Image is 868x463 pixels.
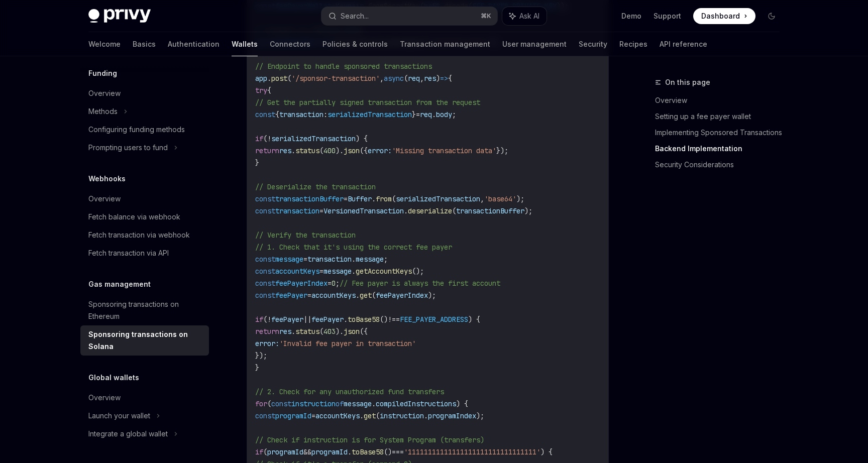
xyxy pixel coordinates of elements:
[428,411,476,420] span: programIndex
[412,267,424,276] span: ();
[323,110,328,119] span: :
[279,110,323,119] span: transaction
[340,279,500,288] span: // Fee payer is always the first account
[255,363,259,372] span: }
[88,392,121,404] div: Overview
[352,255,356,264] span: .
[436,74,440,83] span: )
[319,146,323,155] span: (
[255,327,279,336] span: return
[88,410,150,422] div: Launch your wallet
[275,267,319,276] span: accountKeys
[255,243,452,252] span: // 1. Check that it's using the correct fee payer
[88,124,185,136] div: Configuring funding methods
[428,291,436,300] span: );
[436,110,452,119] span: body
[356,291,360,300] span: .
[322,32,388,56] a: Policies & controls
[364,411,376,420] span: get
[275,291,307,300] span: feePayer
[516,194,524,203] span: );
[271,399,291,408] span: const
[271,74,287,83] span: post
[303,315,311,324] span: ||
[255,182,376,191] span: // Deserialize the transaction
[80,208,209,226] a: Fetch balance via webhook
[88,247,169,259] div: Fetch transaction via API
[88,173,126,185] h5: Webhooks
[619,32,647,56] a: Recipes
[255,291,275,300] span: const
[579,32,607,56] a: Security
[524,206,532,215] span: );
[344,194,348,203] span: =
[328,110,412,119] span: serializedTransaction
[88,328,203,353] div: Sponsoring transactions on Solana
[287,74,291,83] span: (
[295,327,319,336] span: status
[420,74,424,83] span: ,
[271,315,303,324] span: feePayer
[432,110,436,119] span: .
[621,11,641,21] a: Demo
[267,399,271,408] span: (
[80,295,209,325] a: Sponsoring transactions on Ethereum
[311,315,344,324] span: feePayer
[764,8,780,24] button: Toggle dark mode
[356,134,368,143] span: ) {
[476,411,484,420] span: );
[275,411,311,420] span: programId
[408,74,420,83] span: req
[291,327,295,336] span: .
[376,399,456,408] span: compiledInstructions
[440,74,448,83] span: =>
[352,267,356,276] span: .
[319,267,323,276] span: =
[352,447,384,456] span: toBase58
[400,315,468,324] span: FEE_PAYER_ADDRESS
[311,411,315,420] span: =
[323,146,336,155] span: 400
[88,142,168,154] div: Prompting users to fund
[384,447,392,456] span: ()
[655,141,788,157] a: Backend Implementation
[255,206,275,215] span: const
[307,291,311,300] span: =
[255,230,356,240] span: // Verify the transaction
[275,255,303,264] span: message
[480,194,484,203] span: ,
[255,435,484,444] span: // Check if instruction is for System Program (transfers)
[295,146,319,155] span: status
[452,110,456,119] span: ;
[275,206,319,215] span: transaction
[368,146,392,155] span: error:
[420,110,432,119] span: req
[655,125,788,141] a: Implementing Sponsored Transactions
[88,428,168,440] div: Integrate a global wallet
[341,10,369,22] div: Search...
[380,315,388,324] span: ()
[404,74,408,83] span: (
[388,315,400,324] span: !==
[255,279,275,288] span: const
[468,315,480,324] span: ) {
[484,194,516,203] span: 'base64'
[519,11,539,21] span: Ask AI
[263,134,267,143] span: (
[448,74,452,83] span: {
[88,193,121,205] div: Overview
[88,278,151,290] h5: Gas management
[376,411,380,420] span: (
[88,298,203,322] div: Sponsoring transactions on Ethereum
[88,9,151,23] img: dark logo
[693,8,755,24] a: Dashboard
[496,146,508,155] span: });
[356,255,384,264] span: message
[263,447,267,456] span: (
[502,32,567,56] a: User management
[323,327,336,336] span: 403
[348,315,380,324] span: toBase58
[344,327,360,336] span: json
[133,32,156,56] a: Basics
[267,74,271,83] span: .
